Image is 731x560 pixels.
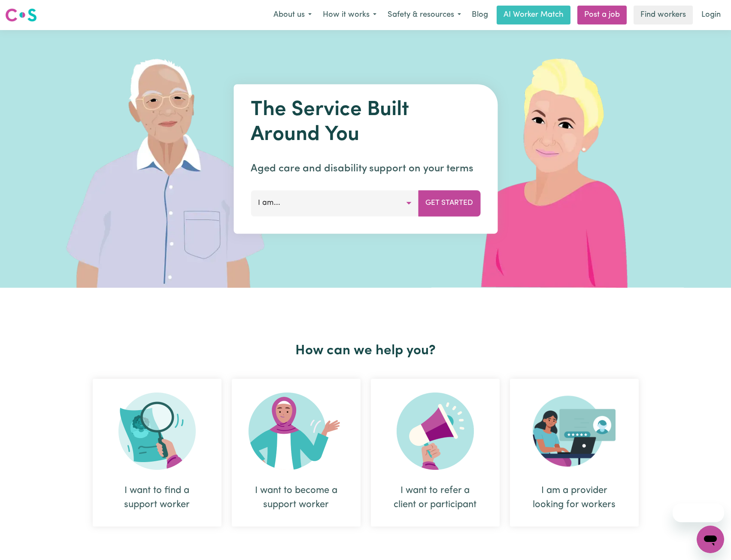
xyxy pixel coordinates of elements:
h2: How can we help you? [88,343,644,359]
div: I want to refer a client or participant [371,379,500,527]
button: Safety & resources [382,6,467,24]
button: How it works [317,6,382,24]
button: Get Started [418,190,480,216]
img: Refer [397,393,474,470]
img: Become Worker [249,393,344,470]
iframe: Button to launch messaging window [697,526,724,553]
div: I want to become a support worker [232,379,361,527]
a: Login [696,6,726,24]
div: I am a provider looking for workers [510,379,639,527]
a: Blog [467,6,493,24]
img: Careseekers logo [5,7,37,23]
iframe: Message from company [673,503,724,522]
div: I want to find a support worker [113,484,201,512]
a: Careseekers logo [5,5,37,25]
img: Provider [533,393,616,470]
button: I am... [251,190,419,216]
div: I want to become a support worker [252,484,340,512]
div: I want to find a support worker [93,379,221,527]
h1: The Service Built Around You [251,98,480,147]
button: About us [268,6,317,24]
a: AI Worker Match [497,6,570,24]
a: Find workers [634,6,693,24]
img: Search [118,393,196,470]
div: I am a provider looking for workers [531,484,618,512]
a: Post a job [577,6,627,24]
div: I want to refer a client or participant [391,484,479,512]
p: Aged care and disability support on your terms [251,161,480,177]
